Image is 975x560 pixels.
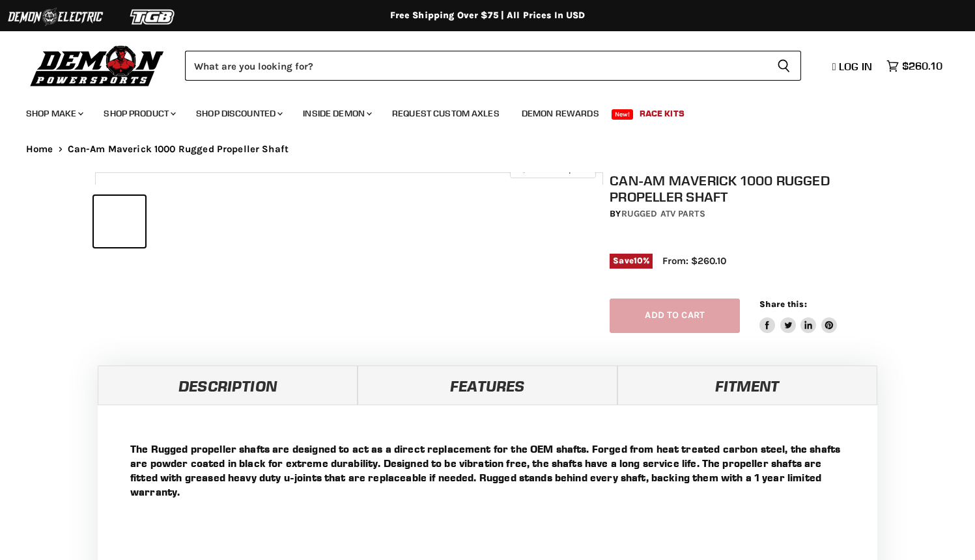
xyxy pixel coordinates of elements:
span: $260.10 [902,60,942,72]
a: Race Kits [630,100,694,127]
span: Share this: [759,299,806,309]
aside: Share this: [759,299,837,333]
a: Demon Rewards [512,100,609,127]
a: Shop Discounted [186,100,290,127]
span: From: $260.10 [662,255,726,267]
a: Features [358,366,617,405]
img: Demon Electric Logo 2 [7,5,104,29]
a: Shop Make [16,100,91,127]
span: Can-Am Maverick 1000 Rugged Propeller Shaft [68,144,289,155]
img: TGB Logo 2 [104,5,202,29]
form: Product [185,51,801,81]
span: New! [612,109,634,120]
p: The Rugged propeller shafts are designed to act as a direct replacement for the OEM shafts. Forge... [130,442,845,499]
div: by [610,207,886,221]
ul: Main menu [16,95,939,127]
button: Search [767,51,801,81]
a: Description [98,366,358,405]
a: Shop Product [94,100,184,127]
span: Click to expand [516,164,589,174]
a: Log in [827,60,880,72]
a: Home [26,144,53,155]
h1: Can-Am Maverick 1000 Rugged Propeller Shaft [610,172,886,205]
a: Rugged ATV Parts [621,208,705,219]
img: Demon Powersports [26,42,169,88]
span: 10 [634,256,643,265]
button: IMAGE thumbnail [94,196,145,247]
a: $260.10 [880,57,949,75]
span: Log in [839,60,872,73]
a: Fitment [617,366,877,405]
a: Request Custom Axles [382,100,509,127]
input: Search [185,51,767,81]
a: Inside Demon [293,100,380,127]
span: Save % [610,254,653,268]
